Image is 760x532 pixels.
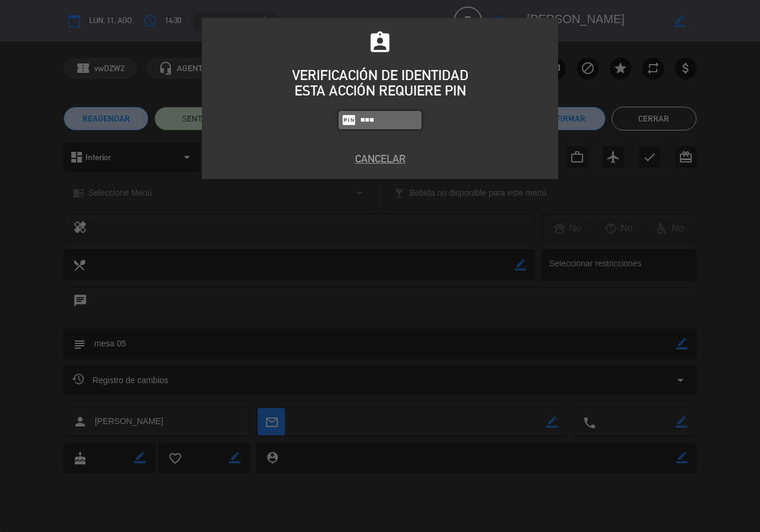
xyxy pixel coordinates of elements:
i: assignment_ind [368,30,392,55]
div: ESTA ACCIÓN REQUIERE PIN [211,83,549,98]
input: 1234 [359,113,419,127]
div: VERIFICACIÓN DE IDENTIDAD [211,68,549,83]
button: Cancelar [211,151,549,167]
i: fiber_pin [341,113,356,128]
